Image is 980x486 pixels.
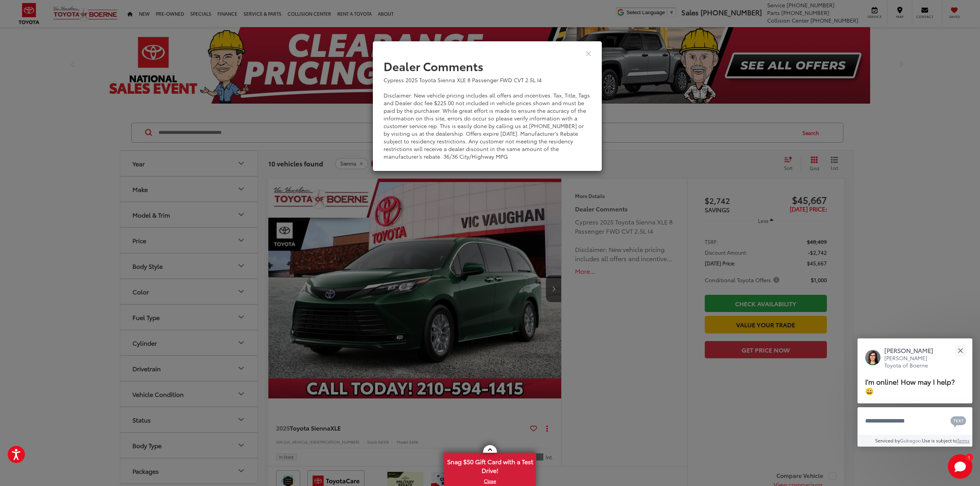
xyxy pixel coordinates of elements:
textarea: Type your message [857,407,972,435]
span: I'm online! How may I help? 😀 [865,376,955,396]
h2: Dealer Comments [384,60,591,72]
a: Terms [957,437,970,444]
span: Snag $50 Gift Card with a Test Drive! [445,453,535,477]
p: [PERSON_NAME] Toyota of Boerne [884,354,941,369]
div: Close[PERSON_NAME][PERSON_NAME] Toyota of BoerneI'm online! How may I help? 😀Type your messageCha... [857,338,972,447]
a: Gubagoo. [900,437,922,444]
div: Cypress 2025 Toyota Sienna XLE 8 Passenger FWD CVT 2.5L I4 Disclaimer: New vehicle pricing includ... [384,76,591,160]
span: 1 [968,455,970,459]
svg: Start Chat [948,454,972,479]
span: Serviced by [875,437,900,444]
svg: Text [951,415,966,427]
button: Toggle Chat Window [948,454,972,479]
button: Close [585,49,591,57]
button: Close [952,342,969,359]
span: Use is subject to [922,437,957,444]
button: Chat with SMS [948,412,969,429]
p: [PERSON_NAME] [884,346,941,354]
